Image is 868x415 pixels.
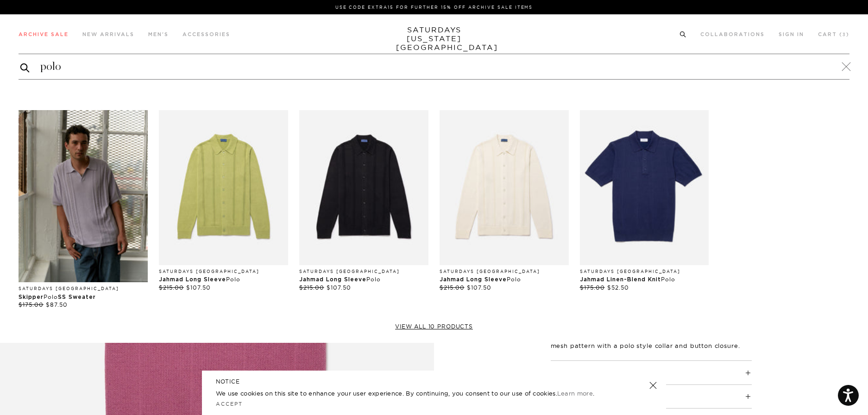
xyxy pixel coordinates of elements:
[700,32,765,37] a: Collaborations
[299,275,428,284] div: Jahmad Long Sleeve
[216,389,619,398] p: We use cookies on this site to enhance your user experience. By continuing, you consent to our us...
[159,269,288,274] div: Saturdays [GEOGRAPHIC_DATA]
[366,276,381,283] b: Polo
[148,32,169,37] a: Men's
[22,4,846,11] p: Use Code EXTRA15 for Further 15% Off Archive Sale Items
[574,110,715,309] li: Products: Jahmad Linen-Blend Knit Polo
[440,269,569,274] div: Saturdays [GEOGRAPHIC_DATA]
[396,25,472,52] a: SATURDAYS[US_STATE][GEOGRAPHIC_DATA]
[182,32,230,37] a: Accessories
[19,110,849,309] li: Products
[467,284,491,291] span: $107.50
[440,110,569,265] img: BBM64200_c15_200x.jpg
[19,323,849,330] li: View All
[440,275,569,284] div: Jahmad Long Sleeve
[19,323,849,330] a: View all 10 products
[159,284,184,291] s: $215.00
[159,110,288,265] img: BBM64200_c34_200x.jpg
[299,284,324,291] s: $215.00
[13,110,153,309] li: Products: Skipper Polo SS Sweater
[440,284,465,291] s: $215.00
[226,276,240,283] b: Polo
[818,32,849,37] a: Cart (3)
[661,276,675,283] b: Polo
[607,284,629,291] span: $52.50
[216,401,243,407] a: Accept
[19,110,148,282] img: SATURDAYS-LOOKBOOK-FW2412158_4afe7898-8145-48c0-a9b1-640afc261661_200x.jpg
[580,275,709,284] div: Jahmad Linen-Blend Knit
[294,110,434,309] li: Products: Jahmad Long Sleeve Polo
[507,276,521,283] b: Polo
[327,284,351,291] span: $107.50
[557,390,593,397] a: Learn more
[580,284,605,291] s: $175.00
[153,110,294,309] li: Products: Jahmad Long Sleeve Polo
[580,269,709,274] div: Saturdays [GEOGRAPHIC_DATA]
[216,378,652,386] h5: NOTICE
[19,59,849,74] input: Search for...
[46,301,68,308] span: $87.50
[19,293,148,301] div: Skipper SS Sweater
[779,32,804,37] a: Sign In
[186,284,211,291] span: $107.50
[19,301,44,308] s: $175.00
[19,32,69,37] a: Archive Sale
[434,110,574,309] li: Products: Jahmad Long Sleeve Polo
[580,110,709,265] img: BBK24110_c40_200x.jpg
[299,110,428,265] img: BBM64200_c01_200x.jpg
[159,275,288,284] div: Jahmad Long Sleeve
[19,286,148,291] div: Saturdays [GEOGRAPHIC_DATA]
[82,32,134,37] a: New Arrivals
[843,33,846,37] small: 3
[299,269,428,274] div: Saturdays [GEOGRAPHIC_DATA]
[44,293,58,300] b: Polo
